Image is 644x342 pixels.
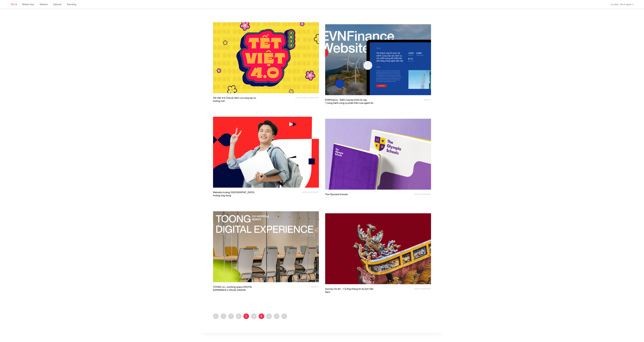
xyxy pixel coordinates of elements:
[213,285,263,292] span: TOONG co—working space DIGITAL
[415,193,422,195] a: Website
[325,119,431,190] img: The Olympia Schools website design
[389,287,431,292] div: ,
[325,24,431,95] img: EVNFinance website ngân hàng bán buôn
[283,314,285,318] span: »
[213,96,263,103] a: Tết Việt 4.0 Chia sẻ niềm vui cùng tạo xuhướng mới
[340,193,348,196] span: Schools
[325,193,375,199] a: The Olympia Schools
[310,191,319,193] a: Branding
[325,193,329,196] span: The
[415,288,422,290] a: Website
[312,286,319,288] a: Website
[259,313,264,319] a: 5
[213,285,263,292] a: TOONG co—working space DIGITALEXPERIENCE & VISUAL DESIGN
[325,213,431,284] img: Journey On Air - Cổng thông tin du lịch Việt Nam
[325,287,375,294] span: Journey On Air - Cổng thông tin du lịch Việt
[236,313,241,319] a: 2
[251,313,257,319] a: 4
[325,98,375,105] a: EVNFinance - Điểm tựa tài chính tin cậy,song hành cùng sự phát triển của ngành điện
[213,22,319,93] img: tet-viet-4.0
[302,191,310,193] a: Website
[325,287,375,294] a: Journey On Air - Cổng thông tin du lịch ViệtNam
[213,117,319,188] img: Website trường đại học Thăng Long - Định hướng ứng dụng
[277,191,319,196] div: ,
[213,194,231,197] span: hướng ứng dụng
[325,101,375,105] span: song hành cùng sự phát triển của ngành điện
[213,288,246,292] span: EXPERIENCE & VISUAL DESIGN
[422,288,431,290] a: Branding
[424,99,431,101] a: Website
[276,314,277,318] span: ›
[215,314,217,318] span: «
[266,313,272,319] a: 6
[277,96,319,101] div: ,
[213,211,319,282] img: TOONG co—working space DIGITAL EXPERIENCE & VISUAL DESIGN
[213,191,263,197] a: Website trường [GEOGRAPHIC_DATA]hướng ứng dụng
[228,313,234,319] a: 1
[296,97,310,99] a: Trải nghiệm số
[422,193,431,195] a: Branding
[330,193,339,196] span: Olympia
[213,96,263,103] span: Tết Việt 4.0 Chia sẻ niềm vui cùng tạo xu
[213,191,263,197] span: Website trường [GEOGRAPHIC_DATA]
[389,193,431,198] div: ,
[223,314,224,318] span: ‹
[325,98,375,105] span: EVNFinance - Điểm tựa tài chính tin cậy,
[325,290,330,294] span: Nam
[213,99,225,103] span: hướng mới
[310,97,319,99] a: Branding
